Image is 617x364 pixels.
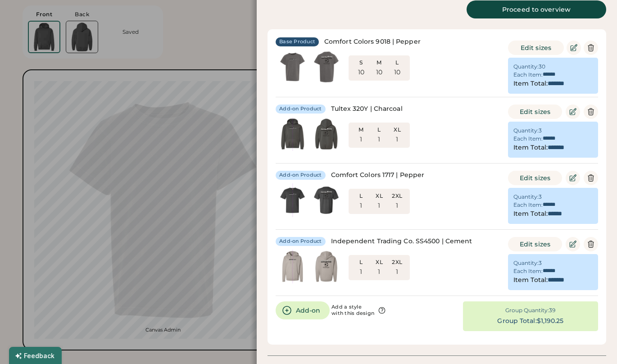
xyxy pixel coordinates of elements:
div: 2XL [390,192,404,200]
div: 3 [539,127,542,134]
div: Independent Trading Co. SS4500 | Cement [331,237,472,246]
button: Edit sizes [508,41,564,55]
div: 10 [358,68,365,77]
div: Add-on Product [279,105,322,113]
div: Each Item: [513,201,543,209]
img: generate-image [276,250,309,283]
div: Quantity: [513,127,539,134]
div: Add-on Product [279,238,322,245]
div: 30 [539,63,545,70]
div: 1 [378,268,380,277]
button: Edit Product [566,237,580,251]
iframe: Front Chat [574,323,613,362]
div: Quantity: [513,259,539,267]
div: 10 [376,68,383,77]
div: Each Item: [513,268,543,275]
div: L [354,259,368,266]
div: 1 [378,135,380,144]
div: 1 [360,268,362,277]
img: generate-image [276,183,309,217]
div: Each Item: [513,71,543,78]
div: $1,190.25 [537,317,564,326]
div: Quantity: [513,63,539,70]
div: 3 [539,193,542,200]
div: L [354,192,368,200]
div: Item Total: [513,79,548,88]
div: 1 [396,135,398,144]
div: Each Item: [513,135,543,142]
div: 2XL [390,259,404,266]
div: S [354,59,368,66]
div: XL [372,192,386,200]
div: Tultex 320Y | Charcoal [331,105,403,114]
img: generate-image [276,117,309,151]
div: Comfort Colors 1717 | Pepper [331,171,425,180]
div: 1 [396,201,398,210]
div: 39 [549,307,555,314]
img: generate-image [309,50,343,84]
div: 1 [396,268,398,277]
div: Quantity: [513,193,539,200]
button: Edit Product [566,171,580,185]
button: Edit Product [567,41,581,55]
div: Group Quantity: [505,307,549,314]
div: L [390,59,404,66]
img: generate-image [276,50,309,84]
div: M [354,126,368,133]
div: Proceed to overview [477,6,595,13]
div: Item Total: [513,209,548,218]
div: XL [390,126,404,133]
div: Item Total: [513,276,548,285]
button: Edit Product [566,105,580,119]
div: Item Total: [513,143,548,152]
div: Comfort Colors 9018 | Pepper [324,37,421,46]
div: 1 [360,201,362,210]
button: Delete [584,237,598,251]
img: generate-image [309,250,343,283]
div: Add a style with this design [331,304,374,317]
div: L [372,126,386,133]
div: M [372,59,386,66]
img: generate-image [309,117,343,151]
button: Edit sizes [508,105,562,119]
button: Delete [584,41,598,55]
button: Delete [584,171,598,185]
div: Add-on Product [279,172,322,179]
div: 1 [360,135,362,144]
div: 3 [539,259,542,267]
div: 1 [378,201,380,210]
button: Edit sizes [508,171,562,185]
div: XL [372,259,386,266]
img: generate-image [309,183,343,217]
div: 10 [394,68,401,77]
button: Add-on [276,301,330,319]
button: Delete [584,105,598,119]
div: Base Product [279,38,315,45]
a: Proceed to overview [467,0,606,18]
div: Group Total: [497,317,536,326]
button: Edit sizes [508,237,562,251]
